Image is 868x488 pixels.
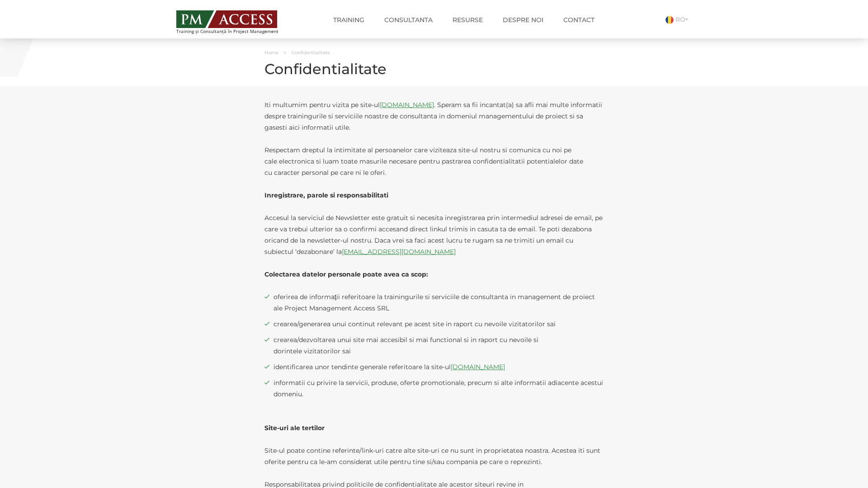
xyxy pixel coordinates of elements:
h1: Confidentialitate [264,61,604,77]
p: Site-ul poate contine referinte/link-uri catre alte site-uri ce nu sunt in proprietatea noastra. ... [264,445,604,468]
strong: Inregistrare, parole si responsabilitati [264,191,388,199]
a: Despre noi [496,11,550,29]
span: crearea/dezvoltarea unui site mai accesibil si mai functional si in raport cu nevoile si dorintel... [274,334,604,357]
strong: Colectarea datelor personale poate avea ca scop: [264,270,428,278]
a: Home [264,50,278,56]
p: Iti multumim pentru vizita pe site-ul . Speram sa fii incantat(a) sa afli mai multe informatii de... [264,99,604,133]
a: Resurse [446,11,490,29]
a: Training și Consultanță în Project Management [176,8,295,34]
img: PM ACCESS - Echipa traineri si consultanti certificati PMP: Narciss Popescu, Mihai Olaru, Monica ... [176,10,277,28]
span: crearea/generarea unui continut relevant pe acest site in raport cu nevoile vizitatorilor sai [274,319,604,330]
span: identificarea unor tendinte generale referitoare la site-ul [274,361,604,373]
a: Contact [557,11,601,29]
p: Respectam dreptul la intimitate al persoanelor care viziteaza site-ul nostru si comunica cu noi p... [264,145,604,178]
span: oferirea de informaţii referitoare la trainingurile si serviciile de consultanta in management de... [274,291,604,314]
a: [DOMAIN_NAME] [451,363,505,371]
a: Consultanta [377,11,439,29]
a: Training [326,11,371,29]
span: Training și Consultanță în Project Management [176,29,295,34]
span: Confidentialitate [292,50,330,56]
a: [EMAIL_ADDRESS][DOMAIN_NAME] [342,248,456,256]
img: Romana [665,16,674,24]
strong: Site-uri ale tertilor [264,424,325,432]
p: Accesul la serviciul de Newsletter este gratuit si necesita inregistrarea prin intermediul adrese... [264,212,604,258]
span: informatii cu privire la servicii, produse, oferte promotionale, precum si alte informatii adiace... [274,377,604,400]
a: [DOMAIN_NAME] [380,101,434,109]
a: RO [665,15,692,23]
